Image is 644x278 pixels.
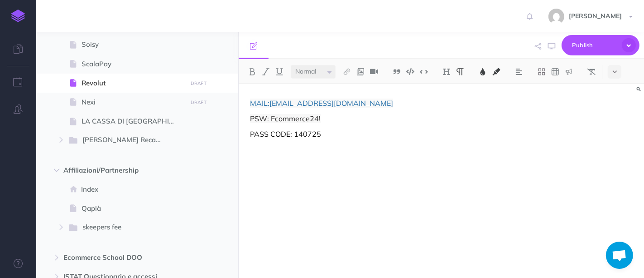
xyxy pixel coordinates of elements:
[565,68,573,75] img: Callout dropdown menu button
[81,184,184,195] span: Index
[187,78,210,89] button: DRAFT
[250,114,321,123] span: PSW: Ecommerce24!
[275,68,284,75] img: Underline button
[82,222,170,233] span: skeepers fee
[587,68,596,75] img: Clear styles button
[82,39,184,50] span: Soisy
[370,68,378,75] img: Add video button
[82,203,184,214] span: Qaplà
[564,12,626,20] span: [PERSON_NAME]
[63,165,173,176] span: Affiliazioni/Partnership
[562,35,639,55] button: Publish
[82,134,170,146] span: [PERSON_NAME] Recapiti
[11,10,25,22] img: logo-mark.svg
[551,68,559,75] img: Create table button
[479,68,487,75] img: Text color button
[420,68,428,75] img: Inline code button
[572,38,617,52] span: Publish
[262,68,270,75] img: Italic button
[456,68,464,75] img: Paragraph button
[393,68,401,75] img: Blockquote button
[82,78,184,89] span: Revolut
[250,99,269,108] span: MAIL:
[343,68,351,75] img: Link button
[82,116,184,127] span: LA CASSA DI [GEOGRAPHIC_DATA]
[548,9,564,25] img: 773ddf364f97774a49de44848d81cdba.jpg
[406,68,414,75] img: Code block button
[82,97,184,108] span: Nexi
[187,97,210,108] button: DRAFT
[191,80,207,86] small: DRAFT
[250,129,633,139] p: PASS CODE: 140725
[492,68,500,75] img: Text background color button
[269,99,393,108] a: [EMAIL_ADDRESS][DOMAIN_NAME]
[63,252,173,263] span: Ecommerce School DOO
[82,59,184,69] span: ScalaPay
[606,242,633,269] div: Aprire la chat
[248,68,256,75] img: Bold button
[191,99,207,105] small: DRAFT
[515,68,523,75] img: Alignment dropdown menu button
[356,68,365,75] img: Add image button
[442,68,451,75] img: Headings dropdown button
